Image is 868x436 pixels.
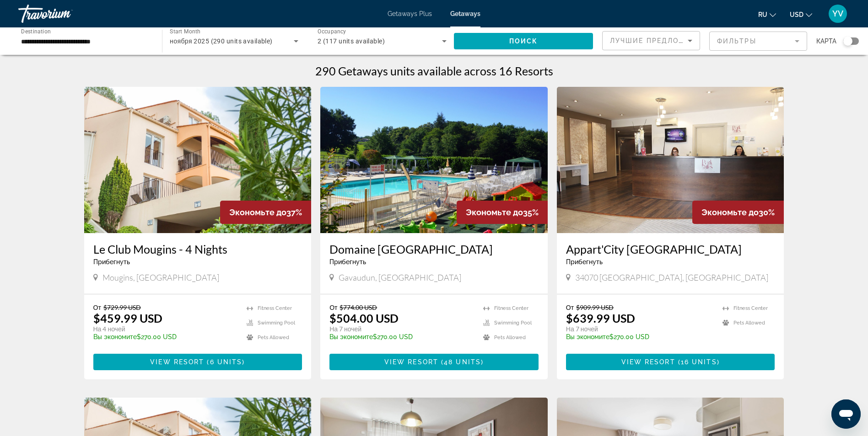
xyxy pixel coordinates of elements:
span: Прибегнуть [566,258,603,266]
p: $504.00 USD [329,311,399,325]
p: На 7 ночей [566,325,714,333]
span: Gavaudun, [GEOGRAPHIC_DATA] [339,272,461,282]
p: $270.00 USD [329,333,474,340]
button: Change currency [790,8,812,21]
span: От [566,303,574,311]
span: ( ) [204,358,245,366]
span: $909.99 USD [576,303,614,311]
img: RH23O01X.jpg [557,87,784,233]
span: Лучшие предложения [610,37,707,44]
span: Экономьте до [701,207,759,217]
span: Occupancy [318,28,346,35]
div: 30% [692,201,784,224]
button: Filter [709,31,807,51]
span: 2 (117 units available) [318,37,385,45]
span: $774.00 USD [340,303,377,311]
span: Вы экономите [329,333,373,340]
span: Экономьте до [466,207,523,217]
span: USD [790,11,803,18]
span: Поиск [509,37,538,45]
span: Вы экономите [566,333,609,340]
span: 34070 [GEOGRAPHIC_DATA], [GEOGRAPHIC_DATA] [575,272,768,282]
span: $729.99 USD [103,303,141,311]
span: Прибегнуть [93,258,130,266]
span: Start Month [170,28,200,35]
span: От [93,303,101,311]
span: ( ) [675,358,720,366]
button: View Resort(6 units) [93,354,302,370]
p: $459.99 USD [93,311,162,325]
span: От [329,303,337,311]
span: Экономьте до [229,207,286,217]
a: Travorium [18,2,110,26]
button: User Menu [826,4,850,23]
p: На 7 ночей [329,325,474,333]
a: Getaways Plus [388,10,432,17]
span: YV [832,9,843,18]
span: карта [816,35,836,48]
span: Fitness Center [733,305,768,311]
h1: 290 Getaways units available across 16 Resorts [315,64,553,78]
img: 4195O04X.jpg [320,87,548,233]
span: View Resort [621,358,675,366]
span: Pets Allowed [494,335,526,340]
button: Поиск [454,33,593,49]
a: Domaine [GEOGRAPHIC_DATA] [329,242,539,256]
p: $270.00 USD [93,333,238,340]
span: 16 units [681,358,717,366]
p: $270.00 USD [566,333,714,340]
a: Appart'City [GEOGRAPHIC_DATA] [566,242,775,256]
span: 6 units [210,358,243,366]
span: Вы экономите [93,333,137,340]
span: Swimming Pool [258,320,295,326]
a: Le Club Mougins - 4 Nights [93,242,302,256]
span: Fitness Center [494,305,528,311]
span: Fitness Center [258,305,292,311]
div: 35% [457,201,548,224]
span: Swimming Pool [494,320,532,326]
span: Pets Allowed [733,320,765,326]
a: Getaways [450,10,480,17]
button: Change language [758,8,776,21]
span: ( ) [438,358,484,366]
iframe: Schaltfläche zum Öffnen des Messaging-Fensters [831,399,861,429]
mat-select: Sort by [610,35,692,46]
span: Destination [21,28,51,34]
span: View Resort [384,358,438,366]
button: View Resort(16 units) [566,354,775,370]
span: ноября 2025 (290 units available) [170,37,273,45]
span: Pets Allowed [258,335,289,340]
span: ru [758,11,767,18]
button: View Resort(48 units) [329,354,539,370]
p: $639.99 USD [566,311,635,325]
img: 7432E01X.jpg [84,87,312,233]
span: Прибегнуть [329,258,366,266]
p: На 4 ночей [93,325,238,333]
div: 37% [220,201,311,224]
span: Mougins, [GEOGRAPHIC_DATA] [102,272,219,282]
span: View Resort [150,358,204,366]
span: 48 units [444,358,481,366]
